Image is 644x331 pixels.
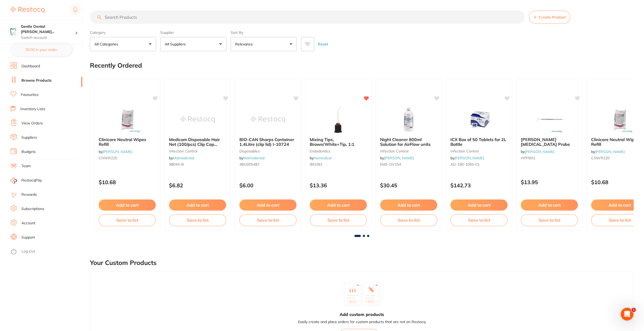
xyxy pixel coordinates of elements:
a: Matrixdental [243,156,264,160]
img: Medicom Disposable Hair Net (100/pcs) Clip Cap BLUE [180,106,215,133]
span: RestocqPay [21,178,42,183]
p: Easily create and place orders for custom products that are not on Restocq [298,319,426,325]
span: by [521,149,554,154]
small: EMS-DV154 [380,162,437,166]
p: All Categories [94,41,120,47]
a: Account [21,221,35,226]
p: $10.68 [99,179,156,185]
a: [PERSON_NAME] [525,149,554,154]
b: Medicom Disposable Hair Net (100/pcs) Clip Cap BLUE [169,137,226,147]
button: Add to cart [99,199,156,211]
a: Matrixdental [173,156,194,160]
small: 98044-B [169,162,226,166]
button: Add to cart [169,199,226,211]
a: Rewards [21,192,37,197]
p: $13.36 [310,182,367,188]
small: infection control [169,149,226,153]
a: Dashboard [21,64,40,69]
button: Save to list [310,214,367,226]
button: Add to cart [239,199,296,211]
a: Favourites [21,92,39,97]
a: Budgets [21,149,36,155]
small: 991091 [310,162,367,166]
iframe: Intercom live chat [621,308,633,320]
button: Add to cart [380,199,437,211]
small: disposables [239,149,296,153]
button: Add to cart [310,199,367,211]
label: Sort By [231,30,297,35]
small: infection control [380,149,437,153]
span: by [450,156,484,160]
button: Add to cart [521,199,578,211]
img: custom_product_1 [344,282,361,306]
a: Subscriptions [21,206,44,212]
small: CNWR220 [99,156,156,160]
p: All Suppliers [165,41,188,47]
label: Supplier [160,30,226,35]
button: Save to list [521,214,578,226]
button: All Suppliers [160,37,226,51]
p: $13.95 [521,179,578,185]
button: Save to list [169,214,226,226]
img: Clinicare Neutral Wipes Refill [602,106,637,133]
b: Night Cleaner 800ml Solution for AirFlow units [380,137,437,147]
button: All Categories [90,37,156,51]
p: $6.00 [239,182,296,188]
button: $0.00 in your order [11,43,72,56]
img: Gentle Dental Hervey Bay [8,27,18,37]
a: [PERSON_NAME] [454,156,484,160]
p: $6.82 [169,182,226,188]
img: Hanson Periodontal Probe [532,106,567,133]
a: [PERSON_NAME] [384,156,414,160]
a: Team [21,164,31,169]
a: [PERSON_NAME] [595,149,625,154]
a: Inventory Lists [20,106,45,112]
small: infection control [450,149,508,153]
button: Log Out [11,248,81,256]
input: Search Products [90,11,525,24]
img: BIO-CAN Sharps Container 1.4Litre (clip lid) I-10724 [251,106,285,133]
h2: Recently Ordered [90,62,142,69]
span: by [591,149,625,154]
b: ICX Box of 50 Tablets for 2L Bottle [450,137,508,147]
p: $142.73 [450,182,508,188]
b: BIO-CAN Sharps Container 1.4Litre (clip lid) I-10724 [239,137,296,147]
span: by [380,156,414,160]
a: Suppliers [21,135,37,140]
p: Relevance [235,41,255,47]
span: by [99,149,132,154]
a: View Orders [21,121,43,126]
span: by [310,156,331,160]
span: Create Product [539,15,566,19]
b: Mixing Tips, Brown/White+Tip, 1:1 [310,137,367,147]
small: AD-190-1065-01 [450,162,508,166]
p: $30.45 [380,182,437,188]
h2: Your Custom Products [90,259,157,267]
img: RestocqPay [11,178,17,184]
b: Hanson Periodontal Probe [521,137,578,147]
button: Save to list [99,214,156,226]
button: Create Product [529,11,570,24]
button: Add to cart [450,199,508,211]
button: Save to list [239,214,296,226]
p: Switch account [21,35,75,40]
b: Clinicare Neutral Wipes Refill [99,137,156,147]
a: Restocq Logo [11,4,44,16]
a: [PERSON_NAME] [103,149,132,154]
small: 4BD005487 [239,162,296,166]
img: Restocq Logo [11,7,44,13]
a: Browse Products [21,78,52,83]
img: ICX Box of 50 Tablets for 2L Bottle [462,106,496,133]
span: 1 [632,308,636,312]
a: Numedical [314,156,331,160]
img: Mixing Tips, Brown/White+Tip, 1:1 [321,106,355,133]
span: by [239,156,264,160]
button: Save to list [380,214,437,226]
small: HPPB01 [521,156,578,160]
img: custom_product_2 [362,282,380,306]
h4: Gentle Dental Hervey Bay [21,24,75,34]
img: Clinicare Neutral Wipes Refill [110,106,144,133]
a: RestocqPay [11,178,42,184]
button: Relevance [231,37,297,51]
button: Save to list [450,214,508,226]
